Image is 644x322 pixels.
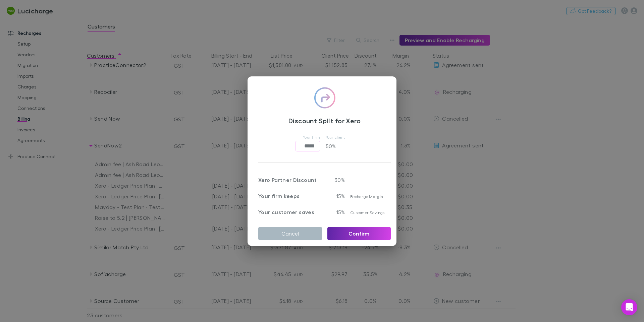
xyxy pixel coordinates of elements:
[258,208,322,216] p: Your customer saves
[303,135,320,140] span: Your firm
[350,194,383,199] span: Recharge Margin
[327,176,345,184] p: 30 %
[258,192,322,200] p: Your firm keeps
[314,87,335,109] img: checkmark
[327,192,345,200] p: 15%
[258,117,391,125] h3: Discount Split for Xero
[327,227,391,240] button: Confirm
[258,176,322,184] p: Xero Partner Discount
[258,227,322,240] button: Cancel
[326,135,345,140] span: Your client
[326,141,353,151] p: 50 %
[350,210,384,215] span: Customer Savings
[327,208,345,216] p: 15%
[621,299,637,315] div: Open Intercom Messenger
